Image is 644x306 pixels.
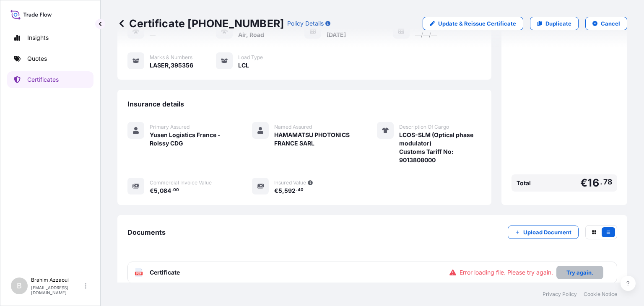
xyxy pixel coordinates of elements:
a: Duplicate [530,17,579,30]
span: , [158,188,160,194]
span: B [17,282,22,290]
span: 78 [603,179,612,184]
span: Description Of Cargo [399,124,449,130]
span: LCL [238,61,249,70]
span: 00 [173,189,179,192]
p: Policy Details [287,19,324,28]
button: Cancel [585,17,627,30]
text: PDF [136,272,142,275]
p: Cancel [601,19,620,28]
span: . [600,179,602,184]
p: Try again. [566,268,593,277]
p: Brahim Azzaoui [31,277,83,283]
span: Total [517,179,531,187]
span: . [296,189,297,192]
span: LASER,395356 [150,61,193,70]
span: Primary Assured [150,124,190,130]
p: Quotes [27,54,47,63]
span: Insured Value [274,179,306,186]
span: 084 [160,188,171,194]
span: 5 [154,188,158,194]
a: Privacy Policy [543,291,577,298]
a: Cookie Notice [584,291,617,298]
p: Insights [27,34,49,42]
span: Marks & Numbers [150,54,192,61]
span: € [150,188,154,194]
span: , [282,188,284,194]
a: Update & Reissue Certificate [423,17,523,30]
p: [EMAIL_ADDRESS][DOMAIN_NAME] [31,285,83,295]
p: Upload Document [523,228,571,236]
button: Try again. [556,266,603,279]
p: Certificate [PHONE_NUMBER] [117,17,284,30]
button: Upload Document [508,226,579,239]
span: € [580,178,587,188]
span: HAMAMATSU PHOTONICS FRANCE SARL [274,131,356,148]
span: Load Type [238,54,263,61]
span: Error loading file. Please try again. [460,268,553,277]
span: € [274,188,278,194]
span: Named Assured [274,124,312,130]
span: Certificate [150,268,180,277]
span: 40 [298,189,304,192]
span: 5 [278,188,282,194]
a: Certificates [7,71,93,88]
a: Insights [7,29,93,46]
span: . [171,189,173,192]
span: Yusen Logistics France - Roissy CDG [150,131,232,148]
p: Duplicate [545,19,571,28]
span: LCOS-SLM (Optical phase modulator) Customs Tariff No: 9013808000 [399,131,481,164]
a: Quotes [7,50,93,67]
span: 16 [587,178,599,188]
p: Update & Reissue Certificate [438,19,516,28]
p: Certificates [27,75,59,84]
span: Commercial Invoice Value [150,179,212,186]
span: 592 [284,188,296,194]
span: Insurance details [127,100,184,108]
span: Documents [127,228,166,236]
